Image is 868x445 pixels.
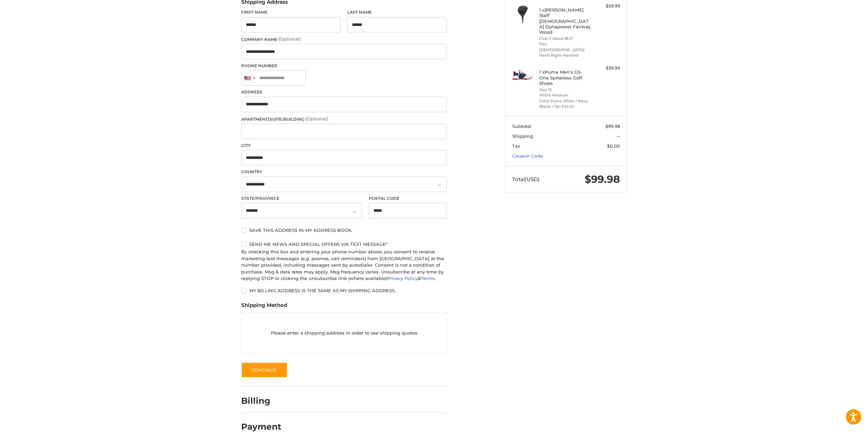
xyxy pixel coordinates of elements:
[241,195,362,202] label: State/Province
[369,195,447,202] label: Postal Code
[605,123,620,129] span: $99.98
[539,7,591,35] h4: 1 x [PERSON_NAME] Staff [DEMOGRAPHIC_DATA] Dynapower Fairway Wood
[347,9,447,15] label: Last Name
[241,169,447,175] label: Country
[539,98,591,109] li: Color Puma White / Navy Blazer / Ski Patrol
[241,327,446,340] p: Please enter a shipping address in order to see shipping quotes
[539,92,591,98] li: Width Medium
[241,63,447,69] label: Phone Number
[512,143,520,149] span: Tax
[539,36,591,42] li: Club 5 Wood 18.5°
[539,53,591,58] li: Hand Right-Handed
[387,276,418,281] a: Privacy Policy
[512,153,543,159] a: Coupon Code
[539,41,591,53] li: Flex [DEMOGRAPHIC_DATA]
[241,288,447,293] label: My billing address is the same as my shipping address.
[421,276,435,281] a: Terms
[241,249,447,282] div: By checking this box and entering your phone number above, you consent to receive marketing text ...
[585,173,620,186] span: $99.98
[512,133,533,139] span: Shipping
[617,133,620,139] span: --
[306,116,328,121] small: (Optional)
[241,89,447,95] label: Address
[241,301,287,312] legend: Shipping Method
[241,36,447,43] label: Company Name
[539,87,591,93] li: Size 13
[512,176,540,182] span: Total (USD)
[241,396,281,406] h2: Billing
[241,227,447,233] label: Save this address in my address book.
[241,143,447,149] label: City
[241,116,447,122] label: Apartment/Suite/Building
[593,65,620,72] div: $39.99
[593,3,620,10] div: $59.99
[241,362,288,378] button: Continue
[241,241,447,247] label: Send me news and special offers via text message*
[539,69,591,86] h4: 1 x Puma Men's GS-One Spikeless Golf Shoes
[241,9,341,15] label: First Name
[607,143,620,149] span: $0.00
[278,36,301,42] small: (Optional)
[512,123,531,129] span: Subtotal
[241,421,281,432] h2: Payment
[241,71,257,86] div: United States: +1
